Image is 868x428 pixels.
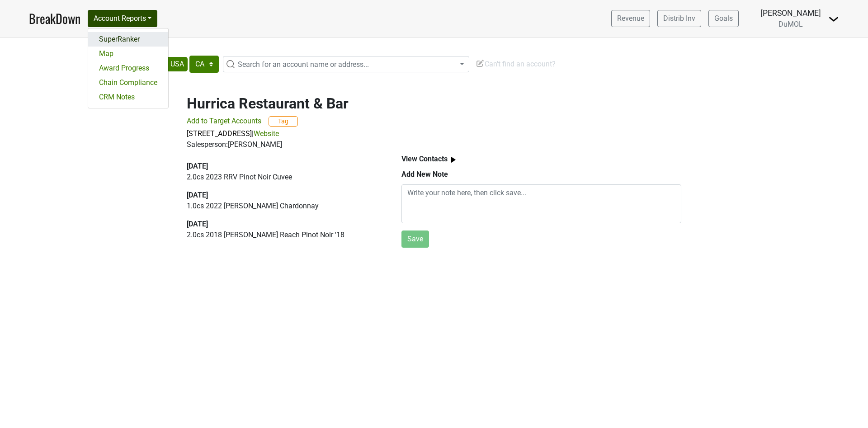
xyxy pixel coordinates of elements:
p: 1.0 cs 2022 [PERSON_NAME] Chardonnay [187,201,381,212]
img: Dropdown Menu [828,14,839,24]
button: Tag [269,116,298,127]
a: CRM Notes [88,90,168,104]
a: Revenue [611,10,650,27]
img: Edit [476,59,485,68]
a: Award Progress [88,61,168,75]
div: [DATE] [187,190,381,201]
a: Distrib Inv [657,10,701,27]
button: Account Reports [88,10,157,27]
div: Account Reports [88,28,169,108]
a: Chain Compliance [88,75,168,90]
a: Map [88,47,168,61]
span: Search for an account name or address... [238,60,369,69]
a: Website [254,129,279,138]
h2: Hurrica Restaurant & Bar [187,95,681,112]
a: BreakDown [29,9,80,28]
p: | [187,128,681,139]
span: DuMOL [778,20,803,28]
div: [DATE] [187,219,381,230]
button: Save [401,230,429,248]
div: [DATE] [187,161,381,172]
a: Goals [708,10,739,27]
span: Can't find an account? [476,60,556,68]
p: 2.0 cs 2018 [PERSON_NAME] Reach Pinot Noir '18 [187,230,381,240]
img: arrow_right.svg [448,154,459,165]
span: Add to Target Accounts [187,117,261,125]
b: View Contacts [401,155,448,163]
a: SuperRanker [88,32,168,47]
b: Add New Note [401,170,448,179]
div: Salesperson: [PERSON_NAME] [187,139,681,150]
a: [STREET_ADDRESS] [187,129,252,138]
p: 2.0 cs 2023 RRV Pinot Noir Cuvee [187,172,381,183]
div: [PERSON_NAME] [760,7,821,19]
